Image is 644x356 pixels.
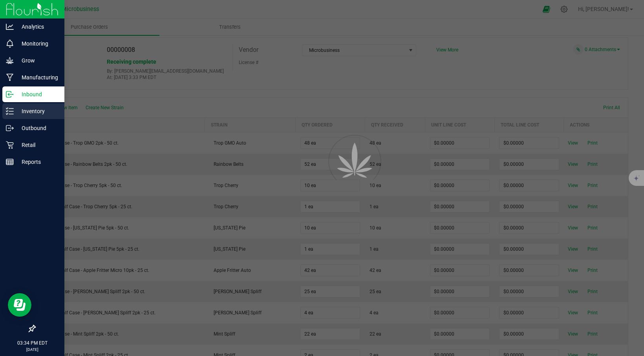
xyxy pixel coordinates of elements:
[6,141,14,149] inline-svg: Retail
[4,339,61,347] p: 03:34 PM EDT
[6,90,14,98] inline-svg: Inbound
[14,73,61,82] p: Manufacturing
[6,158,14,166] inline-svg: Reports
[14,90,61,99] p: Inbound
[6,124,14,132] inline-svg: Outbound
[6,57,14,64] inline-svg: Grow
[14,123,61,133] p: Outbound
[6,40,14,48] inline-svg: Monitoring
[8,293,31,317] iframe: Resource center
[14,56,61,65] p: Grow
[14,106,61,116] p: Inventory
[14,157,61,167] p: Reports
[4,347,61,352] p: [DATE]
[14,140,61,150] p: Retail
[6,23,14,31] inline-svg: Analytics
[6,107,14,115] inline-svg: Inventory
[14,22,61,31] p: Analytics
[6,73,14,81] inline-svg: Manufacturing
[14,39,61,48] p: Monitoring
